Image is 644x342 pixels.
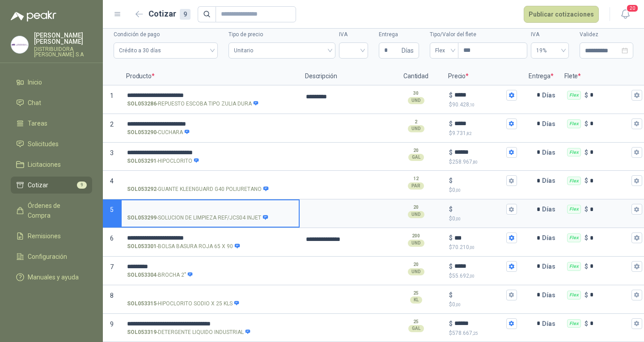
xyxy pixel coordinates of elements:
strong: SOL053315 [127,300,157,308]
span: ,80 [472,160,478,165]
input: Flex $ [590,235,630,241]
label: Tipo/Valor del flete [430,30,527,39]
button: $$0,00 [506,204,517,215]
p: 2 [415,118,417,126]
p: 20 [413,147,419,154]
p: $ [585,148,588,157]
button: Flex $ [631,261,642,272]
p: - REPUESTO ESCOBA TIPO ZULIA DURA [127,100,259,108]
a: Cotizar9 [11,177,92,194]
p: $ [449,119,453,129]
p: Entrega [523,68,559,85]
strong: SOL053291 [127,157,157,165]
div: Flex [567,148,581,157]
button: $$578.667,25 [506,318,517,329]
span: 9 [110,321,114,328]
p: $ [449,101,517,109]
p: $ [449,243,517,252]
button: Flex $ [631,147,642,158]
p: - HIPOCLORITO SODIO X 25 KLS [127,300,240,308]
p: $ [585,90,588,100]
p: - DETERGENTE LIQUIDO INDUSTRIAL [127,328,251,337]
input: SOL053315-HIPOCLORITO SODIO X 25 KLS [127,292,293,299]
input: $$9.731,82 [454,120,504,127]
input: SOL053291-HIPOCLORITO [127,149,293,156]
p: $ [449,300,517,309]
button: Flex $ [631,318,642,329]
p: $ [449,148,453,157]
p: 20 [413,261,419,268]
p: Descripción [300,68,389,85]
input: SOL053301-BOLSA BASURA ROJA 65 X 90 [127,235,293,241]
button: $$0,00 [506,290,517,300]
button: $$55.692,00 [506,261,517,272]
label: IVA [531,30,569,39]
strong: SOL053319 [127,328,157,337]
span: 6 [110,235,114,242]
p: $ [585,204,588,214]
a: Manuales y ayuda [11,269,92,286]
button: Flex $ [631,204,642,215]
p: $ [449,290,453,300]
input: $$0,00 [454,291,504,298]
img: Logo peakr [11,11,56,21]
span: 0 [452,187,461,193]
p: 20 [413,204,419,211]
p: Días [542,200,559,218]
span: Flex [435,44,453,57]
p: 25 [413,318,419,325]
input: $$0,00 [454,177,504,184]
p: $ [585,262,588,271]
span: 20 [626,4,639,13]
p: - CUCHARA [127,128,190,137]
p: $ [449,158,517,166]
a: Órdenes de Compra [11,197,92,224]
input: SOL053292-GUANTE KLEENGUARD G40 POLIURETANO [127,177,293,184]
span: 0 [452,215,461,222]
input: SOL053299-SOLUCION DE LIMPIEZA REF/JCS04 INJET [127,206,293,213]
div: GAL [408,325,424,332]
div: Flex [567,319,581,328]
p: $ [449,90,453,100]
span: 19% [536,44,563,57]
button: Publicar cotizaciones [524,6,599,23]
input: $$0,00 [454,206,504,213]
input: Flex $ [590,92,630,98]
strong: SOL053299 [127,214,157,222]
p: $ [449,129,517,138]
a: Tareas [11,115,92,132]
strong: SOL053304 [127,271,157,279]
p: Producto [121,68,300,85]
p: $ [585,290,588,300]
p: $ [449,319,453,329]
div: Flex [567,291,581,300]
span: Configuración [28,252,67,262]
p: - SOLUCION DE LIMPIEZA REF/JCS04 INJET [127,214,268,222]
div: GAL [408,154,424,161]
span: ,82 [466,131,471,136]
div: UND [408,211,424,218]
span: ,25 [472,331,478,336]
p: Días [542,258,559,275]
input: Flex $ [590,177,630,184]
div: Flex [567,177,581,186]
strong: SOL053301 [127,242,157,251]
p: Precio [443,68,523,85]
input: SOL053286-REPUESTO ESCOBA TIPO ZULIA DURA [127,92,293,99]
span: 9 [77,182,87,189]
p: $ [449,272,517,280]
div: UND [408,97,424,104]
span: Crédito a 30 días [119,44,212,57]
div: 9 [180,9,191,20]
button: 20 [617,6,633,22]
label: Condición de pago [114,30,218,39]
p: Días [542,315,559,333]
span: ,00 [469,245,475,250]
a: Inicio [11,74,92,91]
p: $ [585,119,588,129]
p: $ [585,176,588,186]
span: Cotizar [28,180,48,190]
strong: SOL053286 [127,100,157,108]
input: $$90.428,10 [454,92,504,98]
span: 4 [110,177,114,185]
